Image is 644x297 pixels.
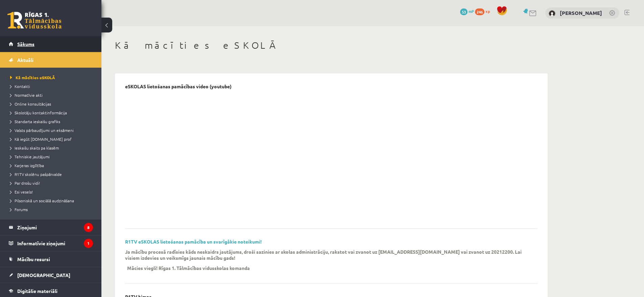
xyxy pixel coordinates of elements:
[10,145,59,151] span: Ieskaišu skaits pa klasēm
[9,52,93,68] a: Aktuāli
[10,83,95,89] a: Kontakti
[10,92,43,98] span: Normatīvie akti
[10,74,95,81] a: Kā mācīties eSKOLĀ
[9,36,93,52] a: Sākums
[17,235,93,251] legend: Informatīvie ziņojumi
[10,110,95,116] a: Skolotāju kontaktinformācija
[10,172,62,177] span: R1TV skolēnu pašpārvalde
[10,145,95,151] a: Ieskaišu skaits pa klasēm
[17,272,70,278] span: [DEMOGRAPHIC_DATA]
[84,223,93,232] i: 8
[10,171,95,177] a: R1TV skolēnu pašpārvalde
[125,84,232,89] p: eSKOLAS lietošanas pamācības video (youtube)
[9,267,93,283] a: [DEMOGRAPHIC_DATA]
[10,180,95,186] a: Par drošu vidi!
[10,118,95,124] a: Standarta ieskaišu grafiks
[460,8,468,15] span: 53
[10,163,44,168] span: Karjeras izglītība
[10,189,95,195] a: Esi vesels!
[9,235,93,251] a: Informatīvie ziņojumi1
[9,251,93,267] a: Mācību resursi
[10,128,74,133] span: Valsts pārbaudījumi un eksāmeni
[84,239,93,248] i: 1
[17,57,33,63] span: Aktuāli
[10,198,74,203] span: Pilsoniskā un sociālā audzināšana
[17,256,50,262] span: Mācību resursi
[10,101,95,107] a: Online konsultācijas
[125,238,262,245] a: R1TV eSKOLAS lietošanas pamācība un svarīgākie noteikumi!
[10,189,33,195] span: Esi vesels!
[485,8,490,14] span: xp
[10,162,95,168] a: Karjeras izglītība
[115,40,548,51] h1: Kā mācīties eSKOLĀ
[475,8,493,14] a: 246 xp
[10,119,60,124] span: Standarta ieskaišu grafiks
[17,220,93,235] legend: Ziņojumi
[10,198,95,204] a: Pilsoniskā un sociālā audzināšana
[17,288,57,294] span: Digitālie materiāli
[10,75,55,80] span: Kā mācīties eSKOLĀ
[10,154,50,159] span: Tehniskie jautājumi
[549,10,555,17] img: Maksims Cibuļskis
[7,12,62,29] a: Rīgas 1. Tālmācības vidusskola
[17,41,34,47] span: Sākums
[125,249,527,261] p: Ja mācību procesā radīsies kāds neskaidrs jautājums, droši sazinies ar skolas administrāciju, rak...
[10,206,95,212] a: Forums
[10,92,95,98] a: Normatīvie akti
[10,154,95,160] a: Tehniskie jautājumi
[469,8,474,14] span: mP
[10,84,30,89] span: Kontakti
[10,136,72,142] span: Kā iegūt [DOMAIN_NAME] prof
[10,127,95,133] a: Valsts pārbaudījumi un eksāmeni
[159,265,250,271] p: Rīgas 1. Tālmācības vidusskolas komanda
[127,265,158,271] p: Mācies viegli!
[10,180,40,186] span: Par drošu vidi!
[10,101,51,107] span: Online konsultācijas
[460,8,474,14] a: 53 mP
[9,220,93,235] a: Ziņojumi8
[475,8,484,15] span: 246
[10,207,28,212] span: Forums
[560,9,602,16] a: [PERSON_NAME]
[10,136,95,142] a: Kā iegūt [DOMAIN_NAME] prof
[10,110,67,115] span: Skolotāju kontaktinformācija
